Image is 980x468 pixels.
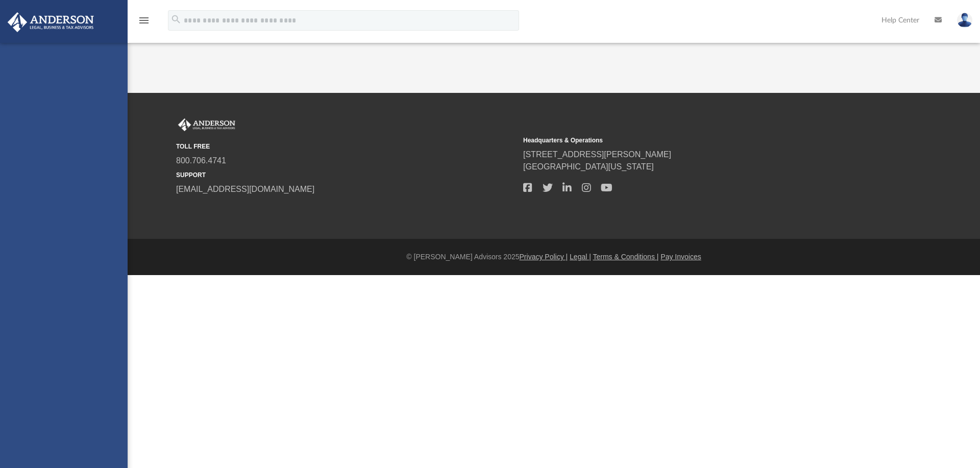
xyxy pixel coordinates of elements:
div: © [PERSON_NAME] Advisors 2025 [128,252,980,262]
a: [GEOGRAPHIC_DATA][US_STATE] [523,162,654,171]
a: menu [138,19,150,27]
a: 800.706.4741 [176,156,226,165]
a: Terms & Conditions | [593,253,659,261]
small: TOLL FREE [176,142,516,151]
img: Anderson Advisors Platinum Portal [5,12,97,32]
a: Privacy Policy | [520,253,568,261]
a: [EMAIL_ADDRESS][DOMAIN_NAME] [176,185,314,193]
i: search [170,14,182,25]
img: User Pic [957,13,972,28]
a: [STREET_ADDRESS][PERSON_NAME] [523,150,671,159]
small: SUPPORT [176,170,516,180]
i: menu [138,14,150,27]
a: Legal | [570,253,591,261]
img: Anderson Advisors Platinum Portal [176,118,237,132]
small: Headquarters & Operations [523,136,863,145]
a: Pay Invoices [660,253,701,261]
